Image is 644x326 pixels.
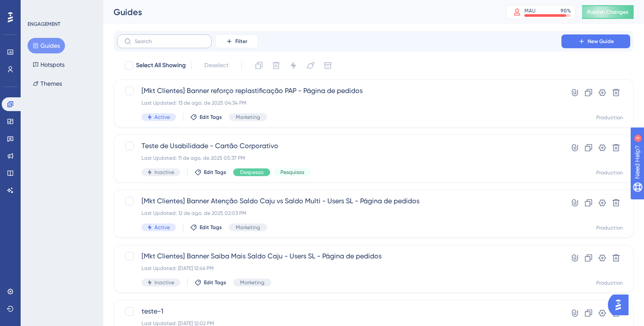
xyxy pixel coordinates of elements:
[142,251,537,261] span: [Mkt Clientes] Banner Saiba Mais Saldo Caju - Users SL - Página de pedidos
[524,7,536,14] div: MAU
[596,224,623,231] div: Production
[197,58,236,73] button: Deselect
[596,279,623,286] div: Production
[587,9,629,16] span: Publish Changes
[154,114,170,121] span: Active
[142,99,537,106] div: Last Updated: 13 de ago. de 2025 04:34 PM
[135,38,204,44] input: Search
[596,169,623,176] div: Production
[142,265,537,272] div: Last Updated: [DATE] 12:46 PM
[215,34,258,48] button: Filter
[204,279,226,286] span: Edit Tags
[142,155,537,161] div: Last Updated: 11 de ago. de 2025 05:37 PM
[194,279,226,286] button: Edit Tags
[136,60,186,71] span: Select All Showing
[596,114,623,121] div: Production
[142,141,537,151] span: Teste de Usabilidade - Cartão Corporativo
[28,76,67,91] button: Themes
[28,21,60,28] div: ENGAGEMENT
[561,34,630,48] button: New Guide
[236,224,260,231] span: Marketing
[154,169,174,176] span: Inactive
[28,38,65,53] button: Guides
[561,7,571,14] div: 90 %
[194,169,226,176] button: Edit Tags
[20,2,54,12] span: Need Help?
[190,114,222,121] button: Edit Tags
[204,60,228,71] span: Deselect
[142,306,537,317] span: teste-1
[280,169,304,176] span: Pesquisas
[142,210,537,217] div: Last Updated: 12 de ago. de 2025 02:03 PM
[142,86,537,96] span: [Mkt Clientes] Banner reforço replastificação PAP - Página de pedidos
[608,292,634,318] iframe: UserGuiding AI Assistant Launcher
[240,279,265,286] span: Marketing
[154,224,170,231] span: Active
[200,224,222,231] span: Edit Tags
[190,224,222,231] button: Edit Tags
[582,5,634,19] button: Publish Changes
[200,114,222,121] span: Edit Tags
[235,38,247,45] span: Filter
[154,279,174,286] span: Inactive
[114,6,485,18] div: Guides
[142,196,537,206] span: [Mkt Clientes] Banner Atenção Saldo Caju vs Saldo Multi - Users SL - Página de pedidos
[60,4,62,11] div: 4
[236,114,260,121] span: Marketing
[28,57,70,72] button: Hotspots
[204,169,226,176] span: Edit Tags
[240,169,263,176] span: Despesas
[588,38,614,45] span: New Guide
